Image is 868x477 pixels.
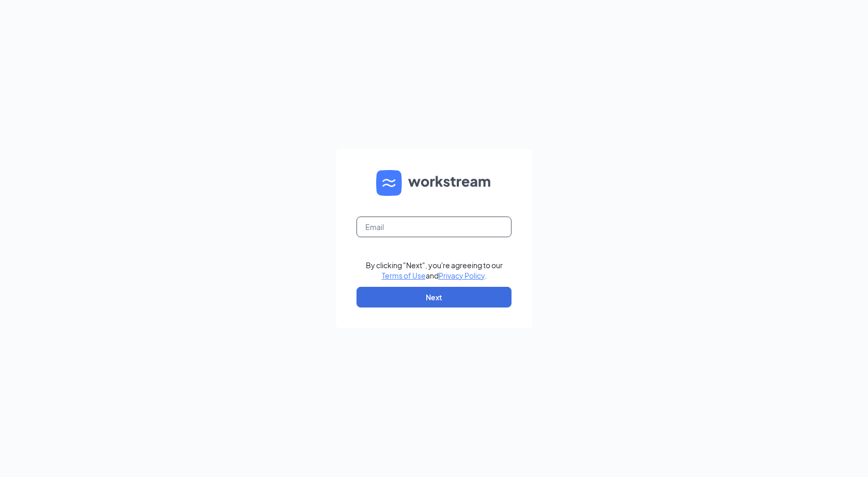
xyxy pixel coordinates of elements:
[382,271,426,280] a: Terms of Use
[366,260,503,281] div: By clicking "Next", you're agreeing to our and .
[376,170,492,196] img: WS logo and Workstream text
[439,271,485,280] a: Privacy Policy
[357,287,512,307] button: Next
[357,217,512,237] input: Email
